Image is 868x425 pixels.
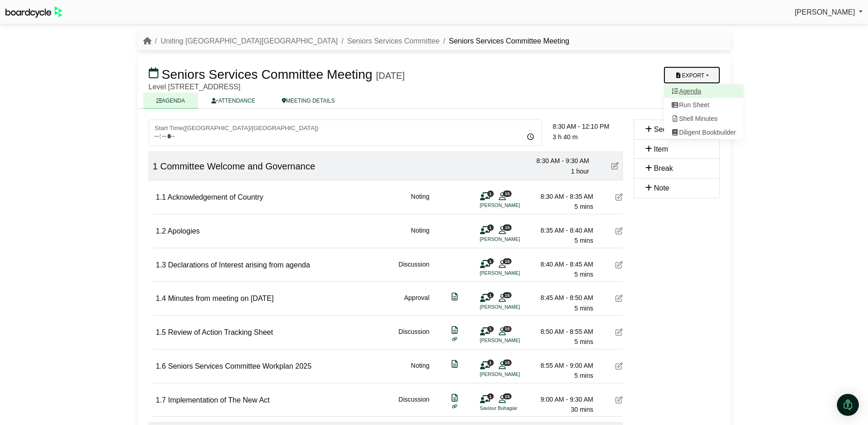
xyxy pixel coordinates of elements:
[553,133,577,141] span: 3 h 40 m
[529,259,593,269] div: 8:40 AM - 8:45 AM
[529,191,593,202] div: 8:30 AM - 8:35 AM
[156,193,166,201] span: 1.1
[654,125,678,133] span: Section
[156,261,166,269] span: 1.3
[376,70,405,81] div: [DATE]
[487,224,494,230] span: 1
[160,161,315,171] span: Committee Welcome and Governance
[487,292,494,298] span: 1
[553,121,623,131] div: 8:30 AM - 12:10 PM
[529,394,593,404] div: 9:00 AM - 9:30 AM
[480,337,549,344] li: [PERSON_NAME]
[664,112,744,125] a: Shell Minutes
[168,396,270,404] span: Implementation of The New Act
[664,84,744,98] a: Agenda
[571,168,589,175] span: 1 hour
[480,202,549,209] li: [PERSON_NAME]
[574,305,593,312] span: 5 mins
[156,227,166,235] span: 1.2
[143,35,570,47] nav: breadcrumb
[574,372,593,379] span: 5 mins
[480,303,549,311] li: [PERSON_NAME]
[664,125,744,139] a: Diligent Bookbuilder
[654,184,669,192] span: Note
[480,269,549,277] li: [PERSON_NAME]
[795,6,863,18] a: [PERSON_NAME]
[503,393,512,399] span: 15
[503,292,512,298] span: 15
[168,261,310,269] span: Declarations of Interest arising from agenda
[440,35,570,47] li: Seniors Services Committee Meeting
[156,294,166,302] span: 1.4
[487,258,494,264] span: 1
[411,225,429,246] div: Noting
[161,37,338,45] a: Uniting [GEOGRAPHIC_DATA][GEOGRAPHIC_DATA]
[574,338,593,345] span: 5 mins
[411,360,429,381] div: Noting
[167,193,263,201] span: Acknowledgement of Country
[571,406,593,413] span: 30 mins
[168,328,273,336] span: Review of Action Tracking Sheet
[664,67,719,83] button: Export
[529,327,593,337] div: 8:50 AM - 8:55 AM
[654,164,673,172] span: Break
[503,360,512,365] span: 15
[156,362,166,370] span: 1.6
[143,93,199,109] a: AGENDA
[269,93,348,109] a: MEETING DETAILS
[487,360,494,365] span: 1
[654,145,668,153] span: Item
[480,371,549,378] li: [PERSON_NAME]
[503,258,512,264] span: 15
[574,203,593,210] span: 5 mins
[574,271,593,278] span: 5 mins
[529,360,593,371] div: 8:55 AM - 9:00 AM
[574,237,593,244] span: 5 mins
[480,404,549,412] li: Saviour Buhagiar
[156,328,166,336] span: 1.5
[5,6,62,18] img: BoardcycleBlackGreen-aaafeed430059cb809a45853b8cf6d952af9d84e6e89e1f1685b34bfd5cb7d64.svg
[198,93,268,109] a: ATTENDANCE
[487,326,494,332] span: 1
[404,293,429,313] div: Approval
[487,191,494,196] span: 1
[503,191,512,196] span: 15
[664,98,744,112] a: Run Sheet
[529,225,593,235] div: 8:35 AM - 8:40 AM
[525,156,589,166] div: 8:30 AM - 9:30 AM
[399,327,430,347] div: Discussion
[149,83,241,91] span: Level [STREET_ADDRESS]
[168,362,312,370] span: Seniors Services Committee Workplan 2025
[399,259,430,280] div: Discussion
[503,326,512,332] span: 15
[480,235,549,243] li: [PERSON_NAME]
[156,396,166,404] span: 1.7
[347,37,440,45] a: Seniors Services Committee
[399,394,430,415] div: Discussion
[503,224,512,230] span: 15
[529,293,593,303] div: 8:45 AM - 8:50 AM
[795,8,855,16] span: [PERSON_NAME]
[167,227,199,235] span: Apologies
[153,161,158,171] span: 1
[837,394,859,416] div: Open Intercom Messenger
[162,67,372,82] span: Seniors Services Committee Meeting
[168,294,274,302] span: Minutes from meeting on [DATE]
[411,191,429,212] div: Noting
[487,393,494,399] span: 1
